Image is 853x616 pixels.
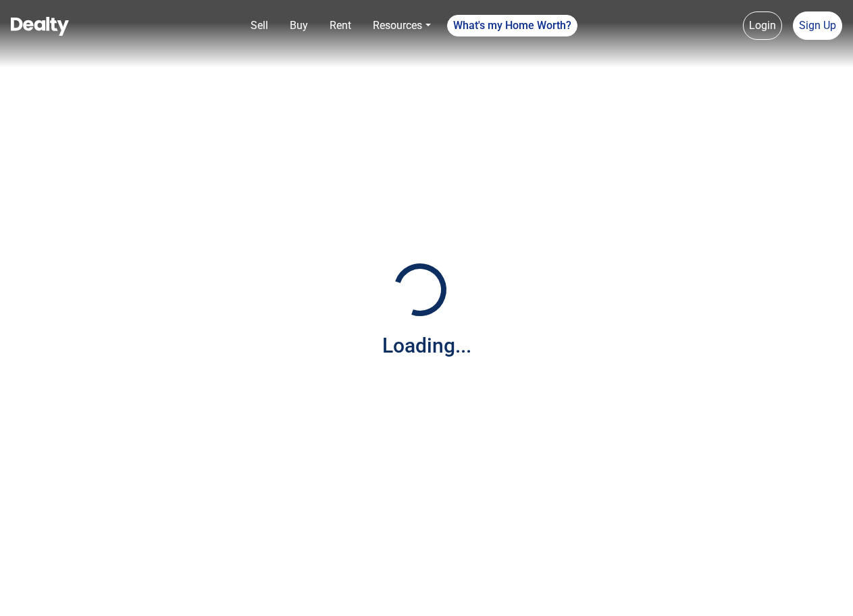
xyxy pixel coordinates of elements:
[743,11,782,40] a: Login
[284,12,313,39] a: Buy
[447,15,577,36] a: What's my Home Worth?
[793,11,842,40] a: Sign Up
[324,12,357,39] a: Rent
[367,12,436,39] a: Resources
[245,12,274,39] a: Sell
[386,256,454,324] img: Loading
[11,17,69,36] img: Dealty - Buy, Sell & Rent Homes
[382,330,471,361] div: Loading...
